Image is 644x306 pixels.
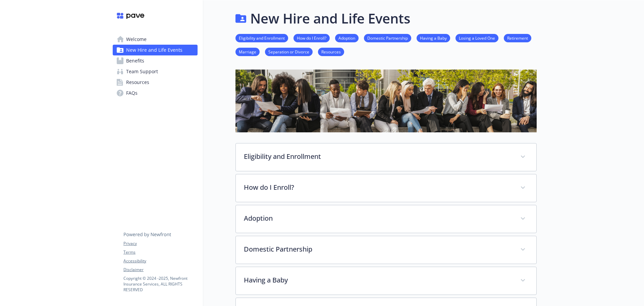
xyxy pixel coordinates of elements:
p: Domestic Partnership [244,244,512,254]
span: FAQs [126,88,138,98]
img: new hire page banner [235,70,537,132]
a: Benefits [113,55,198,66]
a: Domestic Partnership [364,35,411,41]
a: Accessibility [123,258,197,264]
p: Adoption [244,213,512,223]
a: How do I Enroll? [293,35,330,41]
div: Having a Baby [236,267,536,295]
p: Having a Baby [244,275,512,285]
span: Team Support [126,66,158,77]
a: Terms [123,249,197,255]
a: Separation or Divorce [265,48,313,55]
a: FAQs [113,88,198,98]
h1: New Hire and Life Events [250,8,410,29]
a: Privacy [123,241,197,247]
p: Copyright © 2024 - 2025 , Newfront Insurance Services, ALL RIGHTS RESERVED [123,275,197,293]
div: Eligibility and Enrollment [236,143,536,171]
span: New Hire and Life Events [126,45,182,55]
a: Losing a Loved One [455,35,498,41]
div: Domestic Partnership [236,236,536,264]
p: How do I Enroll? [244,182,512,192]
a: Welcome [113,34,198,45]
p: Eligibility and Enrollment [244,151,512,162]
div: Adoption [236,205,536,233]
a: New Hire and Life Events [113,45,198,55]
a: Team Support [113,66,198,77]
a: Adoption [335,35,359,41]
div: How do I Enroll? [236,174,536,202]
a: Eligibility and Enrollment [235,35,288,41]
span: Resources [126,77,149,88]
a: Retirement [504,35,531,41]
a: Resources [113,77,198,88]
span: Welcome [126,34,147,45]
span: Benefits [126,55,144,66]
a: Having a Baby [417,35,450,41]
a: Disclaimer [123,267,197,273]
a: Resources [318,48,344,55]
a: Marriage [235,48,260,55]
